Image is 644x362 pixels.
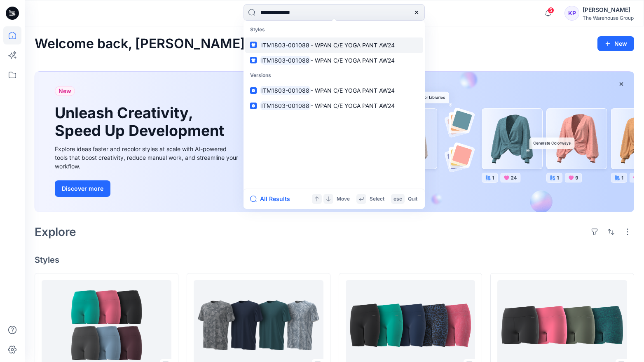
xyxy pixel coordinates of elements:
[260,101,311,110] mark: ITM1803-001088
[370,195,384,203] p: Select
[245,83,423,98] a: ITM1803-001088- WPAN C/E YOGA PANT AW24
[597,36,634,51] button: New
[311,102,395,109] span: - WPAN C/E YOGA PANT AW24
[245,37,423,53] a: ITM1803-001088- WPAN C/E YOGA PANT AW24
[35,255,634,265] h4: Styles
[250,194,295,204] button: All Results
[55,104,228,140] h1: Unleash Creativity, Speed Up Development
[245,53,423,68] a: ITM1803-001088- WPAN C/E YOGA PANT AW24
[564,6,579,21] div: KP
[245,22,423,37] p: Styles
[548,7,554,14] span: 5
[337,195,350,203] p: Move
[583,15,634,21] div: The Warehouse Group
[260,56,311,65] mark: ITM1803-001088
[35,36,245,51] h2: Welcome back, [PERSON_NAME]
[260,86,311,95] mark: ITM1803-001088
[311,57,395,64] span: - WPAN C/E YOGA PANT AW24
[245,68,423,83] p: Versions
[311,42,395,49] span: - WPAN C/E YOGA PANT AW24
[59,86,71,96] span: New
[260,40,311,50] mark: ITM1803-001088
[55,180,110,197] button: Discover more
[311,87,395,94] span: - WPAN C/E YOGA PANT AW24
[408,195,417,203] p: Quit
[393,195,402,203] p: esc
[35,225,76,238] h2: Explore
[55,145,240,170] div: Explore ideas faster and recolor styles at scale with AI-powered tools that boost creativity, red...
[583,5,634,15] div: [PERSON_NAME]
[55,180,240,197] a: Discover more
[245,98,423,113] a: ITM1803-001088- WPAN C/E YOGA PANT AW24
